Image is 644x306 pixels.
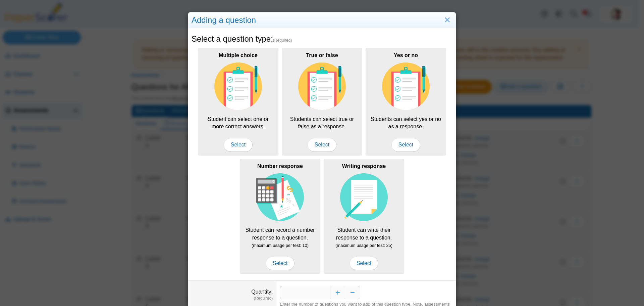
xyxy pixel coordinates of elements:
img: item-type-writing-response.svg [340,173,388,221]
label: Quantity [251,289,273,295]
span: (Required) [273,38,292,43]
div: Student can select one or more correct answers. [198,48,278,156]
span: Select [391,138,420,151]
div: Students can select true or false as a response. [282,48,362,156]
div: Student can record a number response to a question. [240,159,320,274]
button: Decrease [345,286,360,299]
div: Adding a question [188,12,456,28]
span: Select [308,138,336,151]
small: (maximum usage per test: 10) [252,243,309,248]
img: item-type-multiple-choice.svg [382,62,430,110]
span: Select [350,257,378,270]
img: item-type-number-response.svg [256,173,304,221]
span: Select [266,257,294,270]
div: Student can write their response to a question. [324,159,404,274]
button: Increase [330,286,345,299]
img: item-type-multiple-choice.svg [298,62,346,110]
b: Multiple choice [219,52,258,58]
h5: Select a question type: [192,33,452,45]
b: Number response [257,163,303,169]
div: Students can select yes or no as a response. [366,48,446,156]
dfn: (Required) [192,296,273,301]
b: True or false [306,52,338,58]
b: Yes or no [394,52,418,58]
img: item-type-multiple-choice.svg [214,62,262,110]
a: Close [442,14,452,26]
b: Writing response [342,163,386,169]
span: Select [224,138,253,151]
small: (maximum usage per test: 25) [335,243,392,248]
